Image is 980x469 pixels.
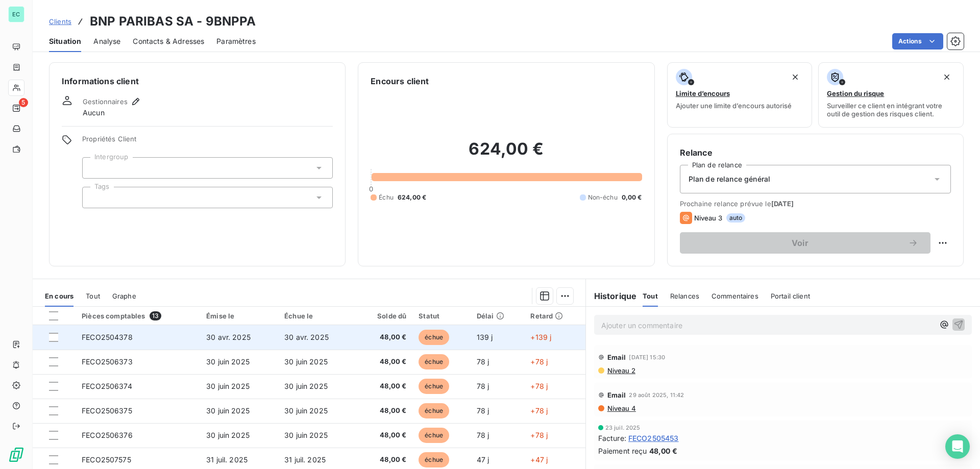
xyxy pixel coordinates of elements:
[477,357,489,366] span: 78 j
[680,200,951,208] span: Prochaine relance prévue le
[284,431,328,439] span: 30 juin 2025
[93,36,120,46] span: Analyse
[419,403,449,418] span: échue
[362,430,406,440] span: 48,00 €
[284,382,328,390] span: 30 juin 2025
[607,391,626,399] span: Email
[362,406,406,416] span: 48,00 €
[206,431,250,439] span: 30 juin 2025
[216,36,256,46] span: Paramètres
[8,6,24,22] div: EC
[598,446,647,456] span: Paiement reçu
[362,455,406,465] span: 48,00 €
[284,406,328,415] span: 30 juin 2025
[150,311,161,320] span: 13
[530,357,548,366] span: +78 j
[676,89,730,97] span: Limite d’encours
[477,406,489,415] span: 78 j
[771,200,794,208] span: [DATE]
[530,406,548,415] span: +78 j
[694,214,722,222] span: Niveau 3
[19,98,28,107] span: 5
[622,193,642,202] span: 0,00 €
[477,312,518,320] div: Délai
[62,75,333,87] h6: Informations client
[649,446,677,456] span: 48,00 €
[419,354,449,369] span: échue
[49,36,81,46] span: Situation
[206,382,250,390] span: 30 juin 2025
[45,292,73,300] span: En cours
[86,292,100,300] span: Tout
[818,62,964,128] button: Gestion du risqueSurveiller ce client en intégrant votre outil de gestion des risques client.
[726,213,746,223] span: auto
[82,333,133,341] span: FECO2504378
[606,366,635,375] span: Niveau 2
[91,163,99,172] input: Ajouter une valeur
[598,433,626,443] span: Facture :
[680,146,951,159] h6: Relance
[112,292,136,300] span: Graphe
[284,455,326,464] span: 31 juil. 2025
[643,292,658,300] span: Tout
[892,33,943,50] button: Actions
[667,62,813,128] button: Limite d’encoursAjouter une limite d’encours autorisé
[530,431,548,439] span: +78 j
[530,312,579,320] div: Retard
[680,232,930,254] button: Voir
[362,357,406,367] span: 48,00 €
[477,333,493,341] span: 139 j
[670,292,699,300] span: Relances
[477,431,489,439] span: 78 j
[362,332,406,342] span: 48,00 €
[284,357,328,366] span: 30 juin 2025
[586,290,637,302] h6: Historique
[206,333,251,341] span: 30 avr. 2025
[362,381,406,391] span: 48,00 €
[827,102,955,118] span: Surveiller ce client en intégrant votre outil de gestion des risques client.
[82,431,133,439] span: FECO2506376
[82,382,132,390] span: FECO2506374
[284,333,329,341] span: 30 avr. 2025
[49,17,71,26] span: Clients
[362,312,406,320] div: Solde dû
[419,330,449,345] span: échue
[530,455,548,464] span: +47 j
[206,312,272,320] div: Émise le
[419,428,449,443] span: échue
[206,357,250,366] span: 30 juin 2025
[133,36,204,46] span: Contacts & Adresses
[82,357,133,366] span: FECO2506373
[206,455,248,464] span: 31 juil. 2025
[771,292,810,300] span: Portail client
[419,312,464,320] div: Statut
[371,139,642,169] h2: 624,00 €
[91,193,99,202] input: Ajouter une valeur
[83,108,105,118] span: Aucun
[379,193,394,202] span: Échu
[827,89,884,97] span: Gestion du risque
[49,16,71,27] a: Clients
[82,455,131,464] span: FECO2507575
[692,239,908,247] span: Voir
[398,193,426,202] span: 624,00 €
[82,135,333,149] span: Propriétés Client
[629,392,684,398] span: 29 août 2025, 11:42
[371,75,429,87] h6: Encours client
[712,292,758,300] span: Commentaires
[82,406,132,415] span: FECO2506375
[419,452,449,467] span: échue
[83,97,128,106] span: Gestionnaires
[530,333,551,341] span: +139 j
[477,382,489,390] span: 78 j
[419,379,449,394] span: échue
[606,404,636,412] span: Niveau 4
[607,353,626,361] span: Email
[90,12,256,31] h3: BNP PARIBAS SA - 9BNPPA
[689,174,770,184] span: Plan de relance général
[206,406,250,415] span: 30 juin 2025
[284,312,350,320] div: Échue le
[605,425,641,431] span: 23 juil. 2025
[530,382,548,390] span: +78 j
[82,311,194,320] div: Pièces comptables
